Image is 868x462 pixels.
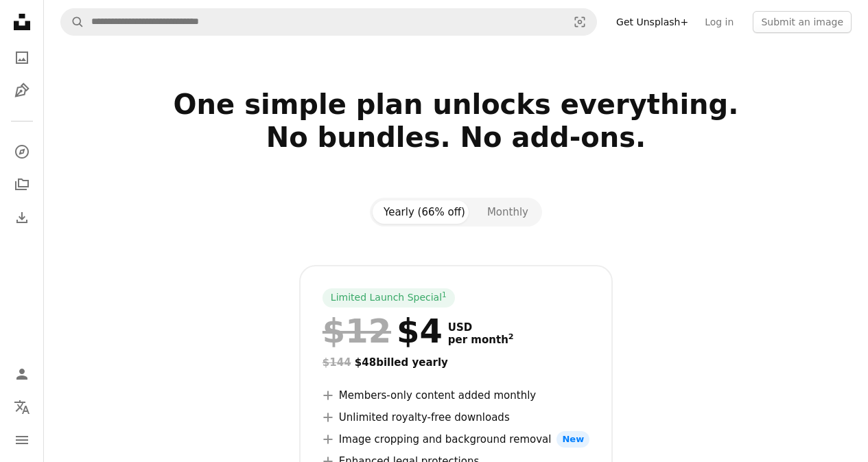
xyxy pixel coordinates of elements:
button: Search Unsplash [61,9,84,35]
button: Monthly [476,200,539,224]
a: Download History [8,204,36,231]
div: $4 [322,313,443,349]
span: New [556,431,589,448]
div: Limited Launch Special [322,288,455,308]
button: Language [8,393,36,421]
a: 2 [506,334,517,346]
li: Image cropping and background removal [322,431,589,448]
h2: One simple plan unlocks everything. No bundles. No add-ons. [60,88,852,187]
span: $12 [322,313,391,349]
a: Collections [8,171,36,198]
span: $144 [322,356,351,369]
span: USD [448,321,514,334]
div: $48 billed yearly [322,354,589,371]
form: Find visuals sitewide [60,8,597,36]
a: Get Unsplash+ [608,11,696,33]
sup: 1 [442,290,447,299]
a: Log in / Sign up [8,360,36,388]
button: Submit an image [753,11,852,33]
button: Menu [8,426,36,454]
a: Home — Unsplash [8,8,36,38]
a: Explore [8,138,36,165]
li: Unlimited royalty-free downloads [322,409,589,426]
sup: 2 [508,332,514,341]
a: 1 [439,291,449,305]
button: Yearly (66% off) [373,200,476,224]
a: Illustrations [8,77,36,104]
li: Members-only content added monthly [322,387,589,404]
button: Visual search [563,9,596,35]
span: per month [448,334,514,346]
a: Log in [696,11,742,33]
a: Photos [8,44,36,71]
